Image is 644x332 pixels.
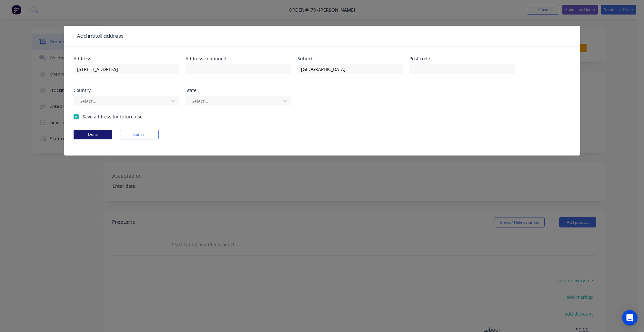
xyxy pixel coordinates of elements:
[74,56,179,61] div: Address
[186,56,291,61] div: Address continued
[74,130,112,139] button: Done
[622,310,638,326] div: Open Intercom Messenger
[83,113,143,120] label: Save address for future use
[120,130,159,139] button: Cancel
[74,32,124,40] div: Add install address
[186,88,291,93] div: State
[74,88,179,93] div: Country
[297,56,403,61] div: Suburb
[409,56,515,61] div: Post code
